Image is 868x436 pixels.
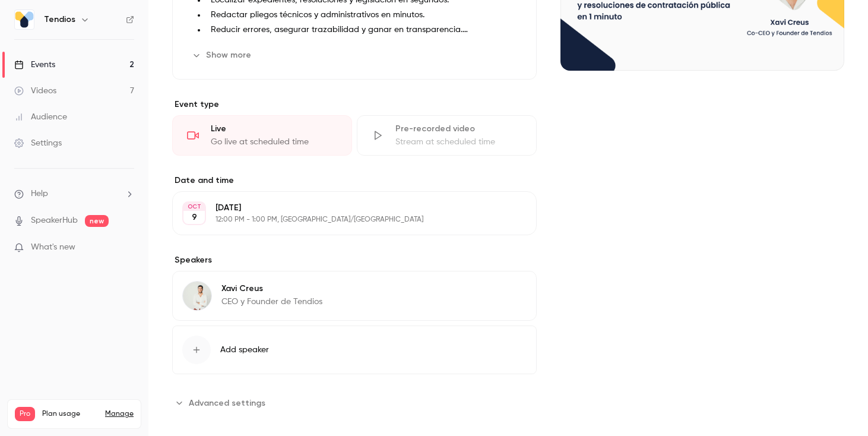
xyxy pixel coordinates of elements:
p: [DATE] [216,202,474,214]
p: 12:00 PM - 1:00 PM, [GEOGRAPHIC_DATA]/[GEOGRAPHIC_DATA] [216,215,474,225]
span: Advanced settings [189,397,265,409]
label: Date and time [172,175,537,187]
div: Settings [14,137,62,149]
div: Videos [14,85,56,97]
div: OCT [183,203,205,211]
div: Live [211,123,337,135]
span: Add speaker [220,344,269,356]
div: LiveGo live at scheduled time [172,115,352,156]
div: Pre-recorded videoStream at scheduled time [357,115,537,156]
div: Stream at scheduled time [395,136,522,148]
img: Xavi Creus [183,282,211,310]
section: Advanced settings [172,393,537,412]
iframe: Noticeable Trigger [120,242,134,253]
div: Xavi CreusXavi CreusCEO y Founder de Tendios [172,271,537,321]
div: Events [14,59,55,71]
p: CEO y Founder de Tendios [221,296,322,308]
li: Redactar pliegos técnicos y administrativos en minutos. [206,9,522,21]
div: Pre-recorded video [395,123,522,135]
label: Speakers [172,254,537,266]
button: Advanced settings [172,393,273,412]
li: help-dropdown-opener [14,188,134,200]
span: Plan usage [42,409,98,419]
span: Help [31,188,48,200]
div: Audience [14,111,67,123]
p: Xavi Creus [221,283,322,295]
span: new [85,215,109,227]
a: Manage [105,409,134,419]
img: Tendios [15,10,34,29]
div: Go live at scheduled time [211,136,337,148]
p: 9 [192,211,197,223]
span: Pro [15,407,35,421]
button: Show more [187,46,258,65]
button: Add speaker [172,326,537,374]
span: What's new [31,241,75,254]
h6: Tendios [44,14,75,26]
li: Reducir errores, asegurar trazabilidad y ganar en transparencia. [206,24,522,36]
a: SpeakerHub [31,214,78,227]
p: Event type [172,99,537,110]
